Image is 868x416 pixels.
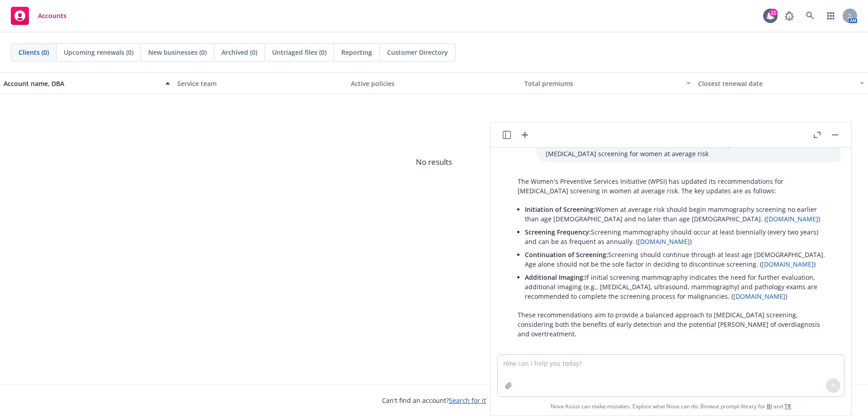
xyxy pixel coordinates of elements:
span: Nova Assist can make mistakes. Explore what Nova can do: Browse prompt library for and [551,397,791,416]
p: Women at average risk should begin mammography screening no earlier than age [DEMOGRAPHIC_DATA] a... [525,205,831,224]
a: [DOMAIN_NAME] [638,237,690,246]
a: BI [767,402,772,410]
div: 21 [769,9,778,17]
a: [DOMAIN_NAME] [762,260,814,268]
span: Screening Frequency: [525,228,591,236]
span: Accounts [38,12,66,19]
span: Can't find an account? [382,396,486,405]
a: TR [784,402,791,410]
button: Total premiums [521,72,694,94]
div: Active policies [351,79,517,88]
span: Continuation of Screening: [525,250,608,259]
a: Switch app [822,7,840,25]
span: Untriaged files (0) [272,48,326,57]
p: Screening mammography should occur at least biennially (every two years) and can be as frequent a... [525,227,831,246]
p: The Women's Preventive Services Initiative (WPSI) has updated its recommendations for [MEDICAL_DA... [518,177,831,196]
a: Search [801,7,819,25]
p: If initial screening mammography indicates the need for further evaluation, additional imaging (e... [525,273,831,301]
p: These recommendations aim to provide a balanced approach to [MEDICAL_DATA] screening, considering... [518,310,831,339]
span: Reporting [341,48,372,57]
span: Upcoming renewals (0) [64,48,133,57]
span: Clients (0) [19,48,49,57]
a: Report a Bug [780,7,798,25]
p: Screening should continue through at least age [DEMOGRAPHIC_DATA]. Age alone should not be the so... [525,250,831,269]
div: Closest renewal date [698,79,854,88]
div: Total premiums [524,79,681,88]
div: Service team [177,79,344,88]
p: what are the Women’s Preventive Services Initiative (WPSI) updated recommendations for [MEDICAL_D... [546,139,831,158]
button: Active policies [347,72,521,94]
a: Search for it [449,396,486,405]
div: Account name, DBA [4,79,160,88]
a: Accounts [7,3,70,29]
span: Customer Directory [387,48,448,57]
a: [DOMAIN_NAME] [733,292,785,301]
a: [DOMAIN_NAME] [766,215,818,223]
span: Archived (0) [222,48,257,57]
button: Closest renewal date [694,72,868,94]
span: New businesses (0) [148,48,207,57]
span: Initiation of Screening: [525,205,595,214]
button: Service team [174,72,347,94]
span: Additional Imaging: [525,273,585,282]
